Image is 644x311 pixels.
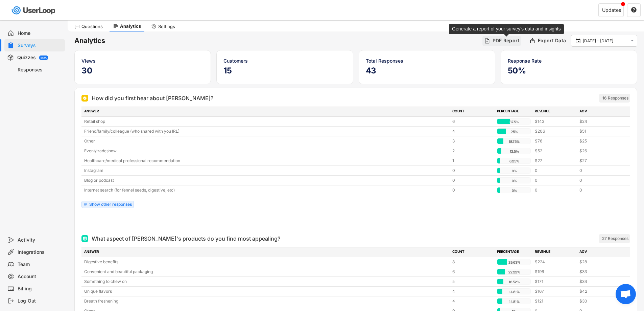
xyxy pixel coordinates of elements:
[158,24,175,29] div: Settings
[499,119,530,125] div: 37.5%
[616,284,636,304] div: Open chat
[499,289,530,295] div: 14.81%
[452,168,493,174] div: 0
[84,128,448,134] div: Friend/family/colleague (who shared with you IRL)
[535,269,575,275] div: $196
[535,158,575,164] div: $27
[499,298,530,305] div: 14.81%
[83,96,87,100] img: Single Select
[81,66,204,76] h5: 30
[499,279,530,285] div: 18.52%
[81,57,204,64] div: Views
[18,42,62,49] div: Surveys
[452,109,493,115] div: COUNT
[18,298,62,304] div: Log Out
[120,23,141,29] div: Analytics
[579,269,620,275] div: $33
[579,249,620,255] div: AOV
[81,24,103,29] div: Questions
[535,118,575,125] div: $143
[535,187,575,193] div: 0
[499,259,530,265] div: 29.63%
[84,249,448,255] div: ANSWER
[499,168,530,174] div: 0%
[452,148,493,154] div: 2
[535,168,575,174] div: 0
[535,148,575,154] div: $52
[84,279,448,285] div: Something to chew on
[602,8,621,13] div: Updates
[18,273,62,280] div: Account
[223,57,346,64] div: Customers
[535,288,575,294] div: $167
[18,237,62,243] div: Activity
[452,298,493,304] div: 4
[497,109,531,115] div: PERCENTAGE
[535,109,575,115] div: REVENUE
[452,158,493,164] div: 1
[508,57,630,64] div: Response Rate
[84,168,448,174] div: Instagram
[84,138,448,144] div: Other
[366,66,488,76] h5: 43
[84,158,448,164] div: Healthcare/medical professional recommendation
[535,279,575,285] div: $171
[535,298,575,304] div: $121
[92,235,280,243] div: What aspect of [PERSON_NAME]'s products do you find most appealing?
[535,128,575,134] div: $206
[579,158,620,164] div: $27
[579,187,620,193] div: 0
[92,94,213,102] div: How did you first hear about [PERSON_NAME]?
[84,298,448,304] div: Breath freshening
[535,259,575,265] div: $224
[499,158,530,164] div: 6.25%
[579,168,620,174] div: 0
[602,95,628,101] div: 16 Responses
[499,138,530,145] div: 18.75%
[452,138,493,144] div: 3
[499,148,530,154] div: 12.5%
[499,187,530,194] div: 0%
[579,118,620,125] div: $24
[366,57,488,64] div: Total Responses
[629,38,635,44] button: 
[18,261,62,268] div: Team
[452,177,493,183] div: 0
[579,288,620,294] div: $42
[452,259,493,265] div: 8
[508,66,630,76] h5: 50%
[497,249,531,255] div: PERCENTAGE
[41,57,47,59] div: BETA
[83,237,87,241] img: Multi Select
[499,269,530,275] div: 22.22%
[579,148,620,154] div: $26
[538,38,566,44] div: Export Data
[84,118,448,125] div: Retail shop
[84,177,448,183] div: Blog or podcast
[493,38,520,44] div: PDF Report
[631,7,637,13] text: 
[84,269,448,275] div: Convenient and beautiful packaging
[452,249,493,255] div: COUNT
[84,259,448,265] div: Digestive benefits
[499,129,530,135] div: 25%
[17,54,36,61] div: Quizzes
[575,38,581,44] button: 
[535,138,575,144] div: $76
[631,7,637,13] button: 
[74,36,479,45] h6: Analytics
[452,269,493,275] div: 6
[499,178,530,184] div: 0%
[579,279,620,285] div: $34
[452,279,493,285] div: 5
[583,38,627,44] input: Select Date Range
[579,109,620,115] div: AOV
[535,249,575,255] div: REVENUE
